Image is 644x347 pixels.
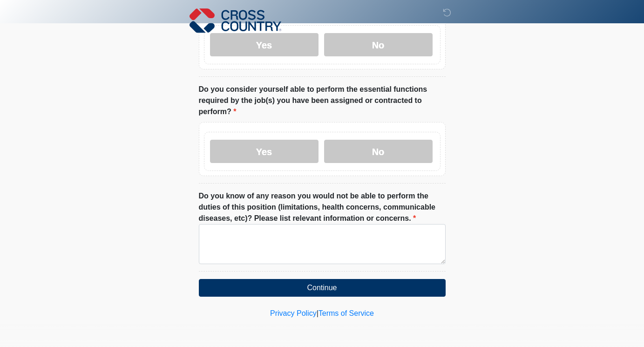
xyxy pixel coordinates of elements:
label: Do you know of any reason you would not be able to perform the duties of this position (limitatio... [199,191,446,224]
a: Privacy Policy [270,309,317,317]
label: Do you consider yourself able to perform the essential functions required by the job(s) you have ... [199,84,446,117]
label: Yes [210,33,319,56]
button: Continue [199,279,446,297]
label: No [324,140,433,163]
a: | [317,309,319,317]
a: Terms of Service [319,309,374,317]
label: No [324,33,433,56]
label: Yes [210,140,319,163]
img: Cross Country Logo [190,7,282,34]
